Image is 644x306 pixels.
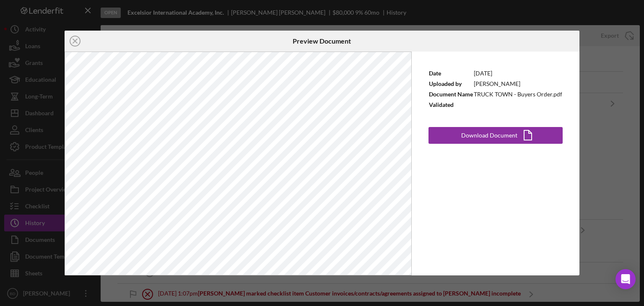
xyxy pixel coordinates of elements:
[429,101,454,108] b: Validated
[473,79,563,89] td: [PERSON_NAME]
[428,127,563,144] button: Download Document
[429,80,462,87] b: Uploaded by
[461,127,517,144] div: Download Document
[615,269,636,289] div: Open Intercom Messenger
[293,37,351,45] h6: Preview Document
[429,91,473,98] b: Document Name
[473,89,563,100] td: TRUCK TOWN - Buyers Order.pdf
[473,68,563,79] td: [DATE]
[429,70,441,77] b: Date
